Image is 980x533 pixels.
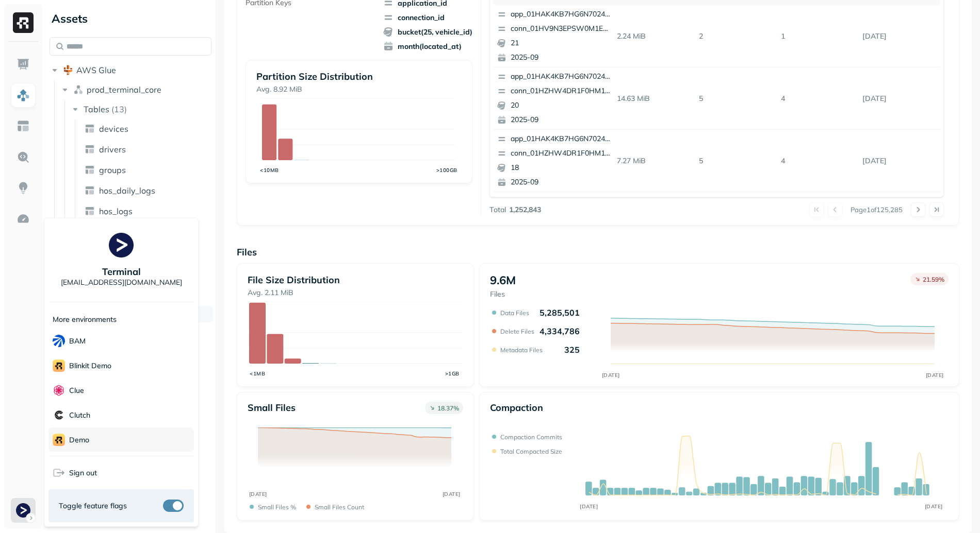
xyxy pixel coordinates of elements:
img: Terminal [109,233,134,257]
img: Clue [53,384,65,397]
p: Clue [69,386,84,396]
p: BAM [69,336,86,346]
span: Sign out [69,468,97,478]
p: demo [69,435,89,445]
p: Blinkit Demo [69,361,111,371]
p: Clutch [69,410,90,420]
p: Terminal [102,266,141,278]
img: Blinkit Demo [53,359,65,372]
p: [EMAIL_ADDRESS][DOMAIN_NAME] [61,278,182,287]
img: Clutch [53,409,65,421]
span: Toggle feature flags [59,501,127,511]
img: BAM [53,335,65,347]
img: demo [53,434,65,446]
p: More environments [53,315,117,324]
